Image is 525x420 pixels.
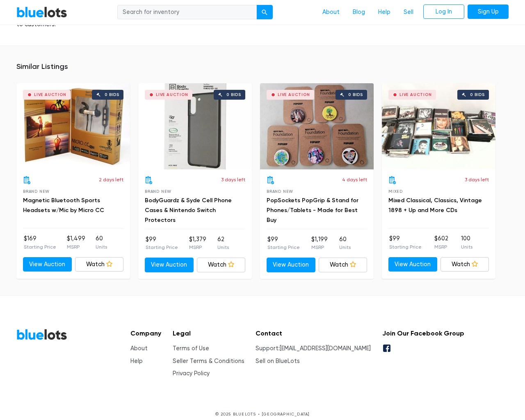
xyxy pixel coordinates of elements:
[16,411,509,417] p: © 2025 BLUELOTS • [GEOGRAPHIC_DATA]
[16,329,67,340] a: BlueLots
[24,243,56,251] p: Starting Price
[34,93,66,97] div: Live Auction
[75,257,124,272] a: Watch
[96,243,107,251] p: Units
[145,258,194,272] a: View Auction
[389,234,422,251] li: $99
[441,257,489,272] a: Watch
[339,244,351,251] p: Units
[388,197,482,214] a: Mixed Classical, Classics, Vintage 1898 + Up and More CDs
[372,5,397,20] a: Help
[267,189,293,194] span: Brand New
[67,243,85,251] p: MSRP
[339,235,351,251] li: 60
[226,93,241,97] div: 0 bids
[388,257,437,272] a: View Auction
[67,234,85,251] li: $1,499
[399,93,432,97] div: Live Auction
[189,244,206,251] p: MSRP
[382,329,464,337] h5: Join Our Facebook Group
[280,345,371,352] a: [EMAIL_ADDRESS][DOMAIN_NAME]
[138,83,252,169] a: Live Auction 0 bids
[461,243,472,251] p: Units
[346,5,372,20] a: Blog
[117,5,257,20] input: Search for inventory
[316,5,346,20] a: About
[388,189,403,194] span: Mixed
[260,83,374,169] a: Live Auction 0 bids
[278,93,310,97] div: Live Auction
[16,6,67,18] a: BlueLots
[256,358,300,365] a: Sell on BlueLots
[267,258,315,272] a: View Auction
[16,83,130,169] a: Live Auction 0 bids
[267,244,300,251] p: Starting Price
[348,93,363,97] div: 0 bids
[96,234,107,251] li: 60
[23,197,104,214] a: Magnetic Bluetooth Sports Headsets w/Mic by Micro CC
[319,258,367,272] a: Watch
[217,244,229,251] p: Units
[130,358,143,365] a: Help
[197,258,246,272] a: Watch
[267,197,358,224] a: PopSockets PopGrip & Stand for Phones/Tablets - Made for Best Buy
[173,370,210,377] a: Privacy Policy
[99,176,123,183] p: 2 days left
[389,243,422,251] p: Starting Price
[173,345,209,352] a: Terms of Use
[130,345,148,352] a: About
[468,5,509,19] a: Sign Up
[311,235,328,251] li: $1,199
[146,244,178,251] p: Starting Price
[397,5,420,20] a: Sell
[434,234,448,251] li: $602
[256,344,371,353] li: Support:
[189,235,206,251] li: $1,379
[146,235,178,251] li: $99
[156,93,188,97] div: Live Auction
[311,244,328,251] p: MSRP
[267,235,300,251] li: $99
[23,189,50,194] span: Brand New
[23,257,72,272] a: View Auction
[130,329,161,337] h5: Company
[173,329,244,337] h5: Legal
[16,62,509,71] h5: Similar Listings
[470,93,485,97] div: 0 bids
[173,358,244,365] a: Seller Terms & Conditions
[145,197,232,224] a: BodyGuardz & Syde Cell Phone Cases & Nintendo Switch Protectors
[217,235,229,251] li: 62
[145,189,171,194] span: Brand New
[434,243,448,251] p: MSRP
[423,5,464,19] a: Log In
[382,83,495,169] a: Live Auction 0 bids
[461,234,472,251] li: 100
[256,329,371,337] h5: Contact
[24,234,56,251] li: $169
[342,176,367,183] p: 4 days left
[105,93,119,97] div: 0 bids
[465,176,489,183] p: 3 days left
[221,176,245,183] p: 3 days left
